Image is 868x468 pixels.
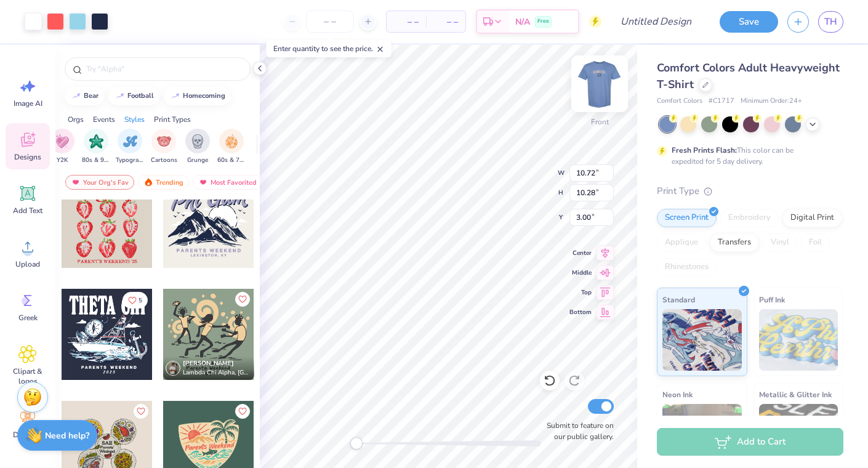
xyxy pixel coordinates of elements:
[759,388,832,401] span: Metallic & Glitter Ink
[185,129,210,165] button: filter button
[662,388,693,401] span: Neon Ink
[657,209,717,227] div: Screen Print
[18,313,38,323] span: Greek
[124,114,145,125] div: Styles
[143,178,153,187] img: trending.gif
[65,87,104,105] button: bear
[709,96,734,107] span: # C1717
[657,96,702,107] span: Comfort Colors
[82,129,110,165] div: filter for 80s & 90s
[540,420,614,442] label: Submit to feature on our public gallery.
[157,134,171,148] img: Cartoons Image
[93,114,115,125] div: Events
[71,92,81,100] img: trend_line.gif
[89,134,103,148] img: 80s & 90s Image
[108,87,159,105] button: football
[65,175,134,190] div: Your Org's Fav
[818,11,843,33] a: TH
[433,15,458,28] span: – –
[657,184,843,198] div: Print Type
[185,129,210,165] div: filter for Grunge
[151,156,177,165] span: Cartoons
[187,156,208,165] span: Grunge
[720,11,778,33] button: Save
[394,15,419,28] span: – –
[569,307,592,317] span: Bottom
[115,92,125,100] img: trend_line.gif
[782,209,842,227] div: Digital Print
[611,9,701,34] input: Untitled Design
[235,292,250,307] button: Like
[217,129,246,165] button: filter button
[662,293,695,306] span: Standard
[191,134,204,148] img: Grunge Image
[50,129,74,165] div: filter for Y2K
[82,156,110,165] span: 80s & 90s
[71,178,81,187] img: most_fav.gif
[139,297,142,304] span: 5
[657,60,840,92] span: Comfort Colors Adult Heavyweight T-Shirt
[50,129,74,165] button: filter button
[116,156,144,165] span: Typography
[138,175,189,190] div: Trending
[82,129,110,165] button: filter button
[14,99,42,108] span: Image AI
[154,114,191,125] div: Print Types
[662,309,742,371] img: Standard
[759,293,785,306] span: Puff Ink
[217,129,246,165] div: filter for 60s & 70s
[306,10,354,33] input: – –
[801,233,830,252] div: Foil
[127,92,154,99] div: football
[591,116,609,127] div: Front
[7,366,48,386] span: Clipart & logos
[151,129,177,165] div: filter for Cartoons
[657,258,717,276] div: Rhinestones
[720,209,779,227] div: Embroidery
[57,156,68,165] span: Y2K
[350,437,363,450] div: Accessibility label
[672,145,737,155] strong: Fresh Prints Flash:
[575,59,624,108] img: Front
[569,288,592,297] span: Top
[183,92,225,99] div: homecoming
[569,248,592,258] span: Center
[171,92,180,100] img: trend_line.gif
[198,178,208,187] img: most_fav.gif
[123,134,137,148] img: Typography Image
[657,233,706,252] div: Applique
[183,359,234,368] span: [PERSON_NAME]
[134,404,148,419] button: Like
[759,309,838,371] img: Puff Ink
[225,134,238,148] img: 60s & 70s Image
[193,175,262,190] div: Most Favorited
[116,129,144,165] div: filter for Typography
[183,368,249,377] span: Lambda Chi Alpha, [GEOGRAPHIC_DATA][US_STATE], [GEOGRAPHIC_DATA]
[267,40,392,57] div: Enter quantity to see the price.
[123,292,148,309] button: Like
[824,15,837,29] span: TH
[151,129,177,165] button: filter button
[84,92,98,99] div: bear
[662,404,742,466] img: Neon Ink
[13,206,42,216] span: Add Text
[85,63,243,75] input: Try "Alpha"
[68,114,84,125] div: Orgs
[710,233,759,252] div: Transfers
[741,96,802,107] span: Minimum Order: 24 +
[217,156,246,165] span: 60s & 70s
[672,145,823,167] div: This color can be expedited for 5 day delivery.
[14,152,41,162] span: Designs
[55,134,69,148] img: Y2K Image
[13,430,42,440] span: Decorate
[15,259,40,269] span: Upload
[45,430,89,442] strong: Need help?
[537,17,549,26] span: Free
[164,87,231,105] button: homecoming
[235,404,250,419] button: Like
[759,404,838,466] img: Metallic & Glitter Ink
[116,129,144,165] button: filter button
[569,268,592,278] span: Middle
[763,233,797,252] div: Vinyl
[515,15,530,28] span: N/A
